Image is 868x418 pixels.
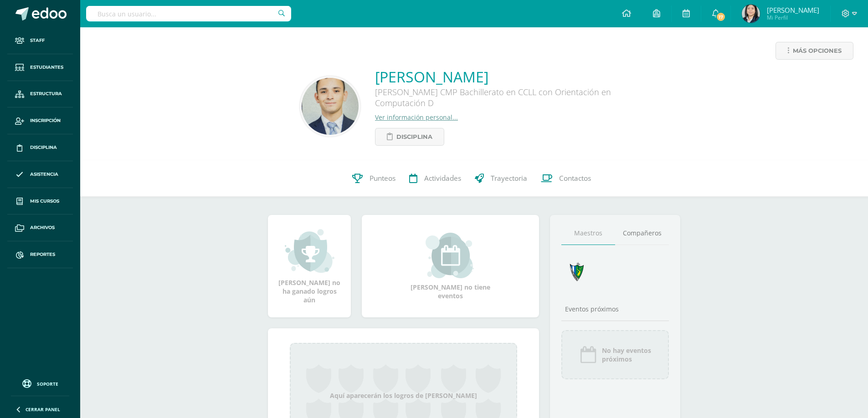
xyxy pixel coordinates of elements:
span: Archivos [30,224,55,231]
a: [PERSON_NAME] [375,67,648,87]
a: Disciplina [7,134,73,161]
a: Estudiantes [7,54,73,81]
span: Soporte [37,381,58,387]
a: Inscripción [7,107,73,134]
a: Asistencia [7,161,73,188]
img: ab5b52e538c9069687ecb61632cf326d.png [742,5,760,23]
a: Punteos [345,160,402,197]
span: [PERSON_NAME] [767,5,819,15]
img: event_icon.png [579,346,597,364]
div: Eventos próximos [561,305,669,313]
div: [PERSON_NAME] CMP Bachillerato en CCLL con Orientación en Computación D [375,87,648,113]
span: Estructura [30,90,62,97]
a: Soporte [11,377,69,389]
a: Disciplina [375,128,444,146]
span: Actividades [424,173,461,183]
img: achievement_small.png [285,228,334,274]
a: Trayectoria [468,160,534,197]
span: Más opciones [793,42,842,59]
span: 17 [716,12,726,22]
a: Compañeros [615,222,669,245]
a: Mis cursos [7,188,73,215]
img: 01348ecccf74c8800db89b553d13f3a5.png [302,78,359,135]
span: Inscripción [30,117,61,124]
img: 7cab5f6743d087d6deff47ee2e57ce0d.png [565,260,590,285]
a: Ver información personal... [375,113,458,122]
span: Cerrar panel [26,406,60,413]
span: Staff [30,37,45,44]
span: Disciplina [396,128,432,145]
div: [PERSON_NAME] no tiene eventos [405,233,496,300]
span: Contactos [559,173,591,183]
a: Reportes [7,241,73,268]
span: Estudiantes [30,64,63,71]
input: Busca un usuario... [86,6,291,21]
span: Trayectoria [491,173,527,183]
span: No hay eventos próximos [602,346,651,363]
span: Reportes [30,251,55,258]
a: Estructura [7,81,73,108]
a: Archivos [7,214,73,241]
a: Más opciones [776,42,853,60]
a: Actividades [402,160,468,197]
span: Disciplina [30,144,57,151]
img: event_small.png [426,233,475,278]
a: Staff [7,27,73,54]
a: Maestros [561,222,615,245]
a: Contactos [534,160,598,197]
span: Mi Perfil [767,14,819,21]
span: Mis cursos [30,198,59,205]
span: Asistencia [30,171,58,178]
span: Punteos [370,173,395,183]
div: [PERSON_NAME] no ha ganado logros aún [277,228,342,304]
